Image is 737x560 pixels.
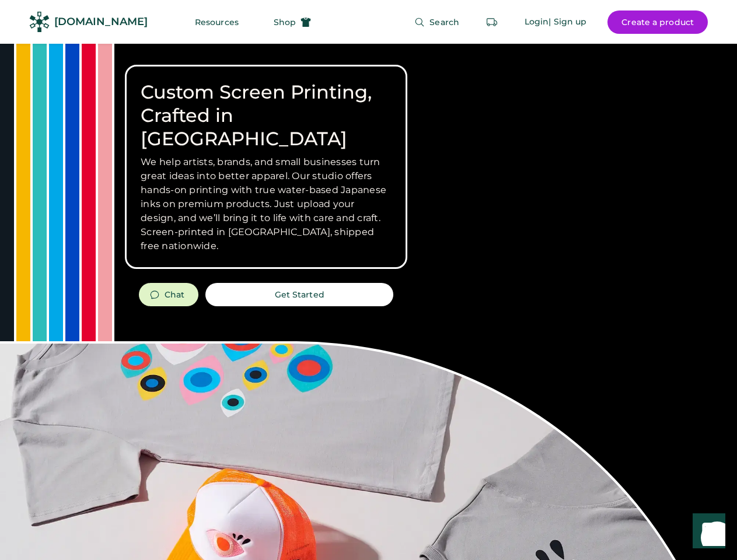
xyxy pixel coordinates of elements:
h1: Custom Screen Printing, Crafted in [GEOGRAPHIC_DATA] [141,80,392,150]
img: Rendered Logo - Screens [29,12,50,32]
button: Search [400,10,473,34]
div: [DOMAIN_NAME] [54,15,148,29]
div: Login [525,16,549,28]
div: | Sign up [549,16,586,28]
span: Shop [274,18,296,26]
button: Get Started [205,283,393,306]
span: Search [429,18,459,26]
iframe: Front Chat [682,508,732,558]
button: Chat [139,283,198,306]
button: Resources [181,10,253,34]
button: Create a product [607,10,708,34]
button: Retrieve an order [480,10,504,34]
button: Shop [260,10,325,34]
h3: We help artists, brands, and small businesses turn great ideas into better apparel. Our studio of... [141,155,392,253]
